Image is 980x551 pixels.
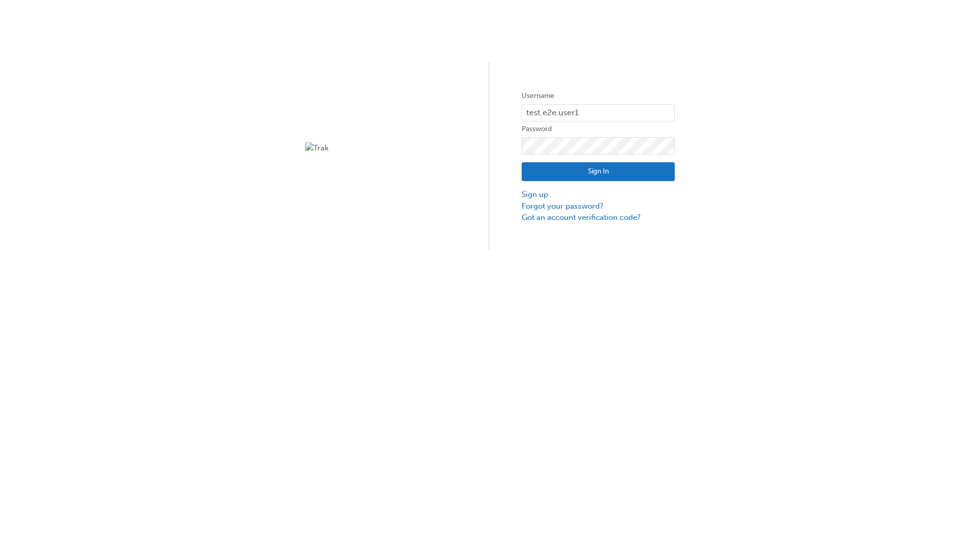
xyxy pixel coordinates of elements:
[522,162,675,182] button: Sign In
[522,201,675,212] a: Forgot your password?
[522,104,675,121] input: Username
[522,90,675,102] label: Username
[522,123,675,135] label: Password
[305,142,458,154] img: Trak
[522,212,675,223] a: Got an account verification code?
[522,189,675,201] a: Sign up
